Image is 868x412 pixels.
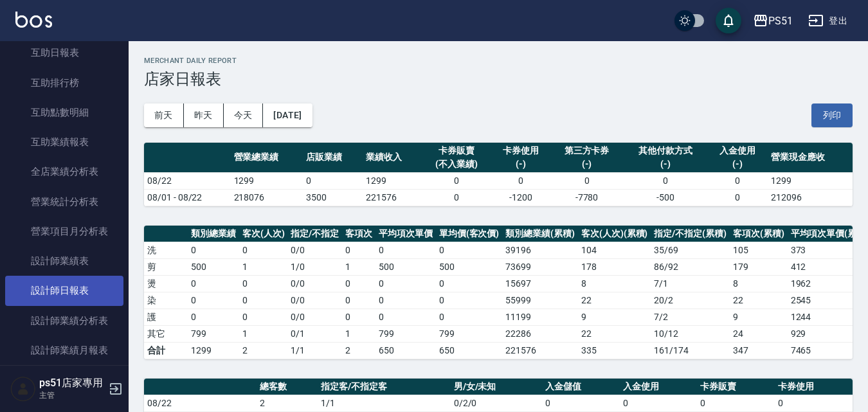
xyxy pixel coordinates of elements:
[550,189,623,206] td: -7780
[730,309,788,325] td: 9
[623,172,708,189] td: 0
[502,275,578,292] td: 15697
[623,189,708,206] td: -500
[626,157,705,171] div: (-)
[578,342,651,359] td: 335
[5,157,123,186] a: 全店業績分析表
[651,292,730,309] td: 20 / 2
[451,379,542,395] th: 男/女/未知
[436,325,503,342] td: 799
[651,325,730,342] td: 10 / 12
[224,103,264,127] button: 今天
[426,144,488,157] div: 卡券販賣
[287,325,342,342] td: 0 / 1
[5,336,123,365] a: 設計師業績月報表
[239,325,288,342] td: 1
[188,342,239,359] td: 1299
[620,379,698,395] th: 入金使用
[342,292,375,309] td: 0
[188,258,239,275] td: 500
[318,395,451,411] td: 1/1
[188,325,239,342] td: 799
[342,309,375,325] td: 0
[502,342,578,359] td: 221576
[5,276,123,305] a: 設計師日報表
[651,275,730,292] td: 7 / 1
[436,258,503,275] td: 500
[239,309,288,325] td: 0
[342,325,375,342] td: 1
[375,275,436,292] td: 0
[730,342,788,359] td: 347
[287,342,342,359] td: 1/1
[39,377,105,390] h5: ps51店家專用
[436,275,503,292] td: 0
[578,226,651,242] th: 客次(人次)(累積)
[502,309,578,325] td: 11199
[651,258,730,275] td: 86 / 92
[144,258,188,275] td: 剪
[5,306,123,336] a: 設計師業績分析表
[342,258,375,275] td: 1
[554,144,620,157] div: 第三方卡券
[144,143,853,206] table: a dense table
[303,172,363,189] td: 0
[550,172,623,189] td: 0
[144,395,257,411] td: 08/22
[578,325,651,342] td: 22
[239,258,288,275] td: 1
[363,189,422,206] td: 221576
[711,144,764,157] div: 入金使用
[730,292,788,309] td: 22
[651,309,730,325] td: 7 / 2
[10,376,36,402] img: Person
[342,275,375,292] td: 0
[716,8,741,33] button: save
[342,226,375,242] th: 客項次
[287,292,342,309] td: 0 / 0
[239,242,288,258] td: 0
[5,246,123,276] a: 設計師業績表
[375,226,436,242] th: 平均項次單價
[287,309,342,325] td: 0 / 0
[144,242,188,258] td: 洗
[144,70,853,88] h3: 店家日報表
[287,275,342,292] td: 0 / 0
[342,242,375,258] td: 0
[554,157,620,171] div: (-)
[5,187,123,217] a: 營業統計分析表
[775,379,853,395] th: 卡券使用
[257,395,318,411] td: 2
[626,144,705,157] div: 其他付款方式
[239,226,288,242] th: 客次(人次)
[239,275,288,292] td: 0
[144,189,231,206] td: 08/01 - 08/22
[144,309,188,325] td: 護
[375,342,436,359] td: 650
[768,189,853,206] td: 212096
[287,258,342,275] td: 1 / 0
[375,258,436,275] td: 500
[578,275,651,292] td: 8
[287,242,342,258] td: 0 / 0
[188,226,239,242] th: 類別總業績
[578,309,651,325] td: 9
[363,143,422,173] th: 業績收入
[188,275,239,292] td: 0
[730,242,788,258] td: 105
[303,189,363,206] td: 3500
[231,143,303,173] th: 營業總業績
[5,127,123,157] a: 互助業績報表
[375,242,436,258] td: 0
[578,242,651,258] td: 104
[711,157,764,171] div: (-)
[708,189,768,206] td: 0
[5,38,123,67] a: 互助日報表
[342,342,375,359] td: 2
[144,325,188,342] td: 其它
[502,258,578,275] td: 73699
[491,189,550,206] td: -1200
[375,309,436,325] td: 0
[257,379,318,395] th: 總客數
[188,292,239,309] td: 0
